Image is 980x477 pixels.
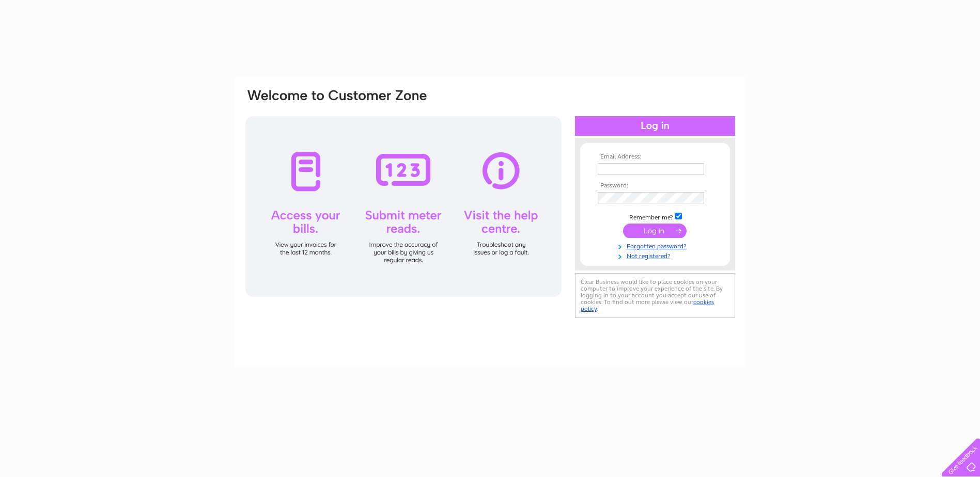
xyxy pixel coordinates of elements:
[595,211,715,221] td: Remember me?
[581,298,714,312] a: cookies policy
[598,241,715,250] a: Forgotten password?
[598,250,715,260] a: Not registered?
[623,224,687,238] input: Submit
[595,153,715,161] th: Email Address:
[575,273,735,318] div: Clear Business would like to place cookies on your computer to improve your experience of the sit...
[595,182,715,189] th: Password:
